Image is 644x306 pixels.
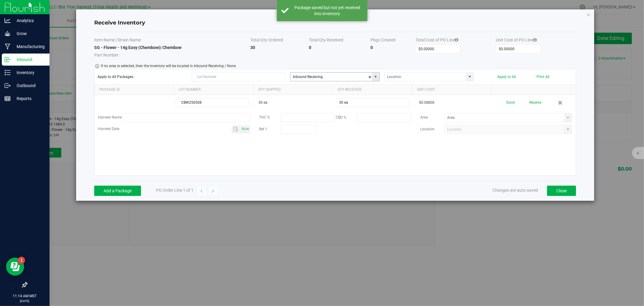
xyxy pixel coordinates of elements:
[412,85,492,95] th: Unit Cost
[537,75,549,79] button: Print All
[192,72,286,81] input: Lot Number
[95,85,174,95] th: Package Id
[533,38,537,42] i: Specifying a total cost will update all package costs.
[5,31,11,37] inline-svg: Grow
[370,37,415,44] th: Pkgs Created
[336,115,357,120] label: CBD %
[3,293,47,299] p: 11:14 AM MST
[94,186,141,196] button: Add a Package
[259,126,280,132] label: Ref 1
[259,115,280,120] label: THC %
[176,98,249,107] input: Lot Number
[415,37,496,44] th: Total Cost of PO Line
[496,45,540,53] input: Unit Cost
[11,56,47,63] p: Inbound
[94,37,250,44] th: Item Name | Strain Name
[101,63,236,69] span: If no area is selected, then the inventory will be located in Inbound Receiving / None
[5,44,11,50] inline-svg: Manufacturing
[492,188,538,193] span: Changes are auto-saved
[98,126,122,132] label: Harvest Date
[94,53,119,57] span: Part Number:
[336,98,409,107] input: Qty Received
[529,97,541,108] button: Receive
[232,125,240,133] span: Toggle calendar
[587,11,591,18] button: Close modal
[6,258,24,276] iframe: Resource center
[240,125,250,133] span: select
[455,38,458,42] i: Specifying a total cost will update all package costs.
[368,73,372,82] span: clear
[292,5,363,17] div: Package saved but not yet received into inventory
[420,126,444,132] label: Location
[290,73,372,81] input: Area
[250,45,255,50] strong: 30
[240,125,251,133] span: Set Current date
[420,115,444,120] label: Area
[253,85,333,95] th: Qty Shipped
[156,188,194,193] span: PO Order Line 1 of 1
[11,17,47,24] p: Analytics
[309,45,312,50] strong: 0
[94,45,181,50] strong: SG - Flower - 14g Easy (Chembow) | Chembow
[3,299,47,303] p: [DATE]
[11,30,47,37] p: Grow
[547,186,576,196] button: Close
[5,18,11,24] inline-svg: Analytics
[11,95,47,102] p: Reports
[385,73,466,81] input: NO DATA FOUND
[496,37,576,44] th: Unit Cost of PO Line
[506,97,515,108] button: Done
[98,115,122,120] label: Harvest Name
[497,75,516,79] button: Apply to All
[94,19,576,27] h4: Receive Inventory
[5,83,11,89] inline-svg: Outbound
[11,43,47,50] p: Manufacturing
[18,257,25,264] iframe: Resource center unread badge
[415,95,496,111] td: $0.00000
[174,85,253,95] th: Lot Number
[11,69,47,76] p: Inventory
[309,37,371,44] th: Total Qty Received
[416,45,460,53] input: Total Cost
[250,37,309,44] th: Total Qty Ordered
[370,45,373,50] strong: 0
[5,57,11,63] inline-svg: Inbound
[98,75,187,79] span: Apply to All Packages:
[11,82,47,89] p: Outbound
[5,96,11,102] inline-svg: Reports
[255,95,335,111] td: 30 ea
[5,70,11,76] inline-svg: Inventory
[333,85,412,95] th: Qty Received
[445,113,564,122] input: Area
